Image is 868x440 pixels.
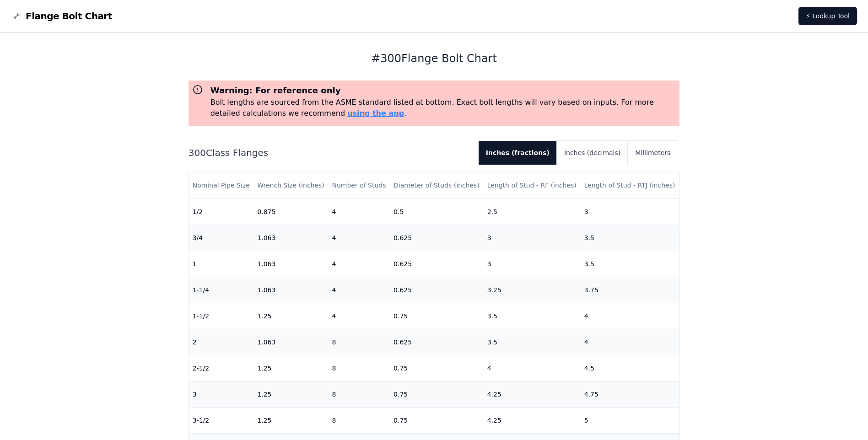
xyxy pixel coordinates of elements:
[581,225,679,251] td: 3.5
[484,277,581,303] td: 3.25
[581,303,679,329] td: 4
[189,172,254,199] th: Nominal Pipe Size
[189,146,471,159] h2: 300 Class Flanges
[253,251,328,277] td: 1.063
[798,7,857,25] a: ⚡ Lookup Tool
[581,329,679,355] td: 4
[390,329,484,355] td: 0.625
[328,251,390,277] td: 4
[11,10,112,22] a: Flange Bolt Chart LogoFlange Bolt Chart
[581,251,679,277] td: 3.5
[581,355,679,381] td: 4.5
[557,141,628,165] button: Inches (decimals)
[328,172,390,199] th: Number of Studs
[390,277,484,303] td: 0.625
[210,84,676,97] h3: Warning: For reference only
[189,225,254,251] td: 3/4
[328,381,390,407] td: 8
[328,277,390,303] td: 4
[328,329,390,355] td: 8
[328,303,390,329] td: 4
[253,329,328,355] td: 1.063
[484,225,581,251] td: 3
[253,199,328,225] td: 0.875
[484,381,581,407] td: 4.25
[484,251,581,277] td: 3
[628,141,678,165] button: Millimeters
[581,407,679,433] td: 5
[189,329,254,355] td: 2
[390,355,484,381] td: 0.75
[581,381,679,407] td: 4.75
[484,329,581,355] td: 3.5
[484,303,581,329] td: 3.5
[189,51,680,66] h1: # 300 Flange Bolt Chart
[210,97,676,119] p: Bolt lengths are sourced from the ASME standard listed at bottom. Exact bolt lengths will vary ba...
[347,109,404,118] a: using the app
[189,355,254,381] td: 2-1/2
[328,199,390,225] td: 4
[11,11,22,21] img: Flange Bolt Chart Logo
[390,381,484,407] td: 0.75
[189,277,254,303] td: 1-1/4
[390,199,484,225] td: 0.5
[189,381,254,407] td: 3
[189,407,254,433] td: 3-1/2
[253,407,328,433] td: 1.25
[581,172,679,199] th: Length of Stud - RTJ (inches)
[253,225,328,251] td: 1.063
[484,199,581,225] td: 2.5
[189,251,254,277] td: 1
[253,277,328,303] td: 1.063
[390,172,484,199] th: Diameter of Studs (inches)
[328,407,390,433] td: 8
[484,172,581,199] th: Length of Stud - RF (inches)
[189,303,254,329] td: 1-1/2
[189,199,254,225] td: 1/2
[253,303,328,329] td: 1.25
[253,355,328,381] td: 1.25
[581,199,679,225] td: 3
[484,407,581,433] td: 4.25
[328,225,390,251] td: 4
[328,355,390,381] td: 8
[253,381,328,407] td: 1.25
[26,10,112,22] span: Flange Bolt Chart
[390,251,484,277] td: 0.625
[479,141,557,165] button: Inches (fractions)
[390,225,484,251] td: 0.625
[484,355,581,381] td: 4
[390,407,484,433] td: 0.75
[253,172,328,199] th: Wrench Size (inches)
[581,277,679,303] td: 3.75
[390,303,484,329] td: 0.75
